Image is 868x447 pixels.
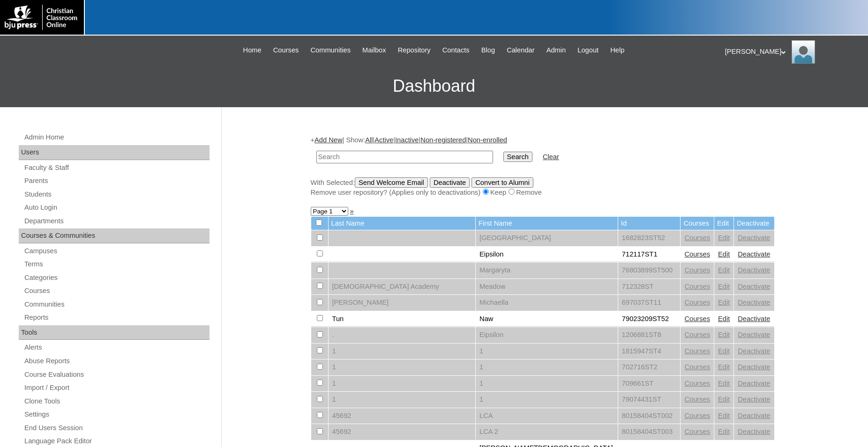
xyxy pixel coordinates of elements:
a: Import / Export [23,382,210,394]
a: Deactivate [738,412,770,419]
a: Settings [23,409,210,420]
td: Meadow [476,279,618,295]
td: 79074431ST [618,392,681,408]
img: Jonelle Rodriguez [792,40,815,64]
a: Departments [23,215,210,227]
td: Deactivate [734,217,774,230]
a: Categories [23,272,210,284]
td: LCA [476,408,618,424]
a: Faculty & Staff [23,162,210,174]
a: Active [374,136,393,144]
td: 1 [329,344,476,359]
td: 80158404ST003 [618,424,681,440]
td: 1 [476,392,618,408]
a: Deactivate [738,250,770,258]
a: Deactivate [738,315,770,322]
td: 1682823ST52 [618,230,681,246]
span: Mailbox [362,45,386,56]
a: Edit [718,266,730,274]
a: Courses [684,299,710,306]
td: Last Name [329,217,476,230]
a: Courses [684,331,710,338]
td: [DEMOGRAPHIC_DATA] Academy [329,279,476,295]
a: Courses [684,250,710,258]
td: 697037ST11 [618,295,681,311]
a: Inactive [395,136,419,144]
span: Logout [577,45,599,56]
a: Add New [314,136,342,144]
a: Admin [542,45,571,56]
span: Contacts [442,45,470,56]
td: Naw [476,311,618,327]
div: Tools [19,325,210,340]
input: Send Welcome Email [355,177,428,188]
a: Edit [718,428,730,435]
a: Abuse Reports [23,355,210,367]
a: Deactivate [738,234,770,242]
td: Id [618,217,681,230]
a: Edit [718,283,730,290]
a: Deactivate [738,347,770,355]
a: Edit [718,347,730,355]
td: Michaella [476,295,618,311]
a: Deactivate [738,428,770,435]
a: Edit [718,331,730,338]
a: Non-registered [420,136,466,144]
a: Reports [23,312,210,323]
a: Deactivate [738,283,770,290]
a: Courses [269,45,304,56]
a: Courses [684,266,710,274]
span: Communities [310,45,351,56]
a: Parents [23,175,210,187]
a: Courses [684,283,710,290]
td: Eipsilon [476,247,618,263]
a: Edit [718,396,730,403]
div: [PERSON_NAME] [725,40,859,64]
td: Eipsilon [476,327,618,343]
td: First Name [476,217,618,230]
a: Clear [543,153,559,161]
a: Courses [684,428,710,435]
td: 1 [329,392,476,408]
a: Logout [573,45,603,56]
td: 1206881ST8 [618,327,681,343]
td: Margaryta [476,263,618,278]
td: 80158404ST002 [618,408,681,424]
td: . [329,327,476,343]
a: Mailbox [358,45,391,56]
a: Courses [684,396,710,403]
a: Courses [684,315,710,322]
input: Search [316,151,493,163]
a: Deactivate [738,299,770,306]
a: Clone Tools [23,396,210,407]
a: Edit [718,363,730,371]
input: Search [503,152,532,162]
a: Course Evaluations [23,369,210,381]
a: Blog [477,45,500,56]
td: 712328ST [618,279,681,295]
a: Courses [23,285,210,297]
td: 709661ST [618,376,681,392]
a: Contacts [438,45,474,56]
a: Courses [684,380,710,387]
td: 79023209ST52 [618,311,681,327]
td: 1815947ST4 [618,344,681,359]
td: 45692 [329,424,476,440]
span: Blog [481,45,495,56]
div: With Selected: [311,177,775,198]
a: Courses [684,347,710,355]
div: + | Show: | | | | [311,135,775,197]
span: Repository [398,45,431,56]
span: Help [610,45,624,56]
a: Communities [306,45,355,56]
a: Deactivate [738,396,770,403]
span: Home [243,45,262,56]
a: Deactivate [738,331,770,338]
a: Language Pack Editor [23,435,210,447]
span: Courses [273,45,299,56]
input: Convert to Alumni [471,177,533,188]
a: Edit [718,315,730,322]
a: Deactivate [738,380,770,387]
a: Communities [23,299,210,310]
a: Courses [684,234,710,242]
